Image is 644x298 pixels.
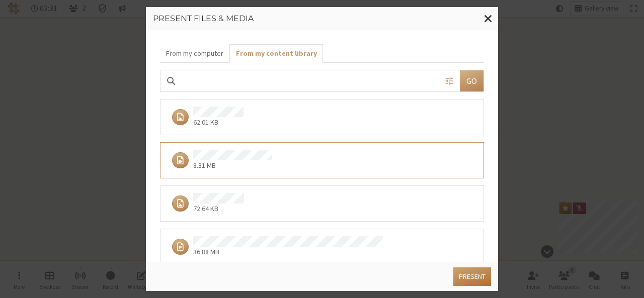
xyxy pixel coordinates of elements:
button: Present [453,267,491,286]
p: 62.01 KB [193,117,244,128]
p: 36.88 MB [193,247,383,257]
h3: Present files & media [153,14,491,23]
button: From my content library [229,44,323,63]
button: From my computer [160,44,229,63]
p: 8.31 MB [193,160,272,171]
p: 72.64 KB [193,204,244,214]
button: Close modal [478,7,498,30]
button: Go [460,70,484,91]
